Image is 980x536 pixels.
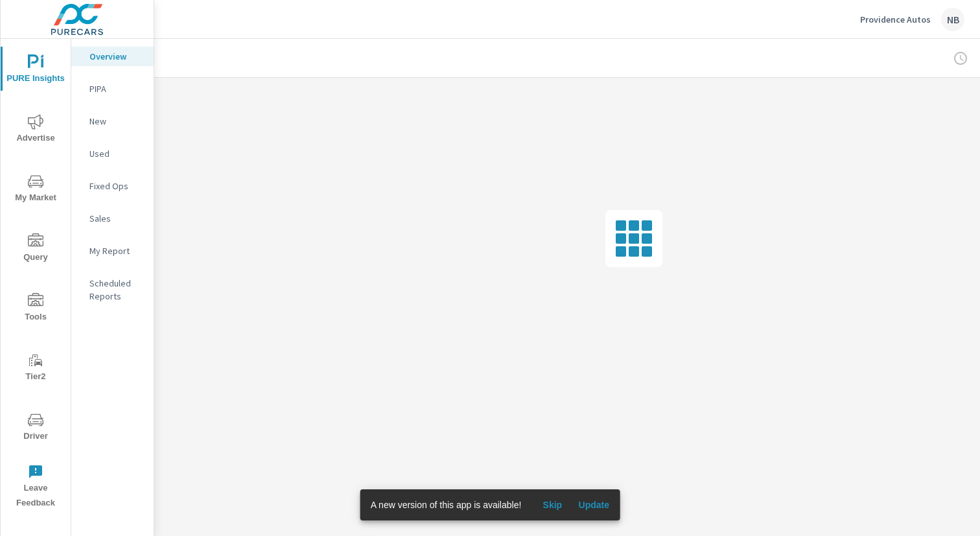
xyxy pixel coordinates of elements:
[1,39,71,516] div: nav menu
[71,111,154,131] div: New
[89,115,143,128] p: New
[89,82,143,95] p: PIPA
[89,277,143,303] p: Scheduled Reports
[5,293,67,325] span: Tools
[941,8,964,31] div: NB
[71,176,154,196] div: Fixed Ops
[5,233,67,265] span: Query
[71,144,154,163] div: Used
[537,499,568,511] span: Skip
[89,212,143,225] p: Sales
[71,241,154,261] div: My Report
[578,499,609,511] span: Update
[71,274,154,306] div: Scheduled Reports
[5,54,67,86] span: PURE Insights
[860,14,931,25] p: Providence Autos
[71,47,154,66] div: Overview
[5,412,67,444] span: Driver
[5,464,67,511] span: Leave Feedback
[531,495,573,515] button: Skip
[5,174,67,205] span: My Market
[89,147,143,160] p: Used
[71,79,154,99] div: PIPA
[573,495,614,515] button: Update
[89,244,143,257] p: My Report
[5,114,67,146] span: Advertise
[89,180,143,192] p: Fixed Ops
[89,50,143,63] p: Overview
[5,353,67,384] span: Tier2
[371,500,522,510] span: A new version of this app is available!
[71,209,154,228] div: Sales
